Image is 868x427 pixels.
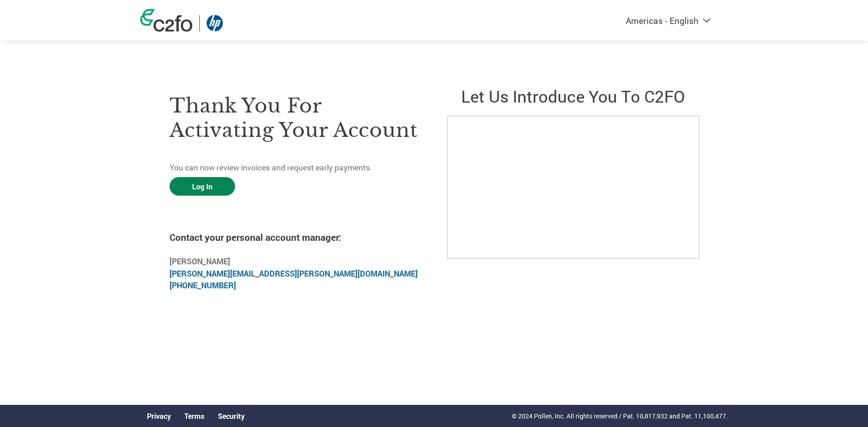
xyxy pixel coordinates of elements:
img: c2fo logo [140,9,193,32]
a: [PERSON_NAME][EMAIL_ADDRESS][PERSON_NAME][DOMAIN_NAME] [170,268,418,279]
h3: Thank you for activating your account [170,94,421,142]
a: [PHONE_NUMBER] [170,280,236,291]
p: You can now review invoices and request early payments. [170,162,421,174]
iframe: C2FO Introduction Video [447,116,699,259]
img: HP [207,15,223,32]
p: © 2024 Pollen, Inc. All rights reserved / Pat. 10,817,932 and Pat. 11,100,477. [512,411,728,421]
a: Terms [184,411,204,421]
a: Log In [170,177,235,196]
a: Privacy [147,411,171,421]
b: [PERSON_NAME] [170,256,230,267]
h2: Let us introduce you to C2FO [447,85,698,107]
h4: Contact your personal account manager: [170,231,421,244]
a: Security [218,411,245,421]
